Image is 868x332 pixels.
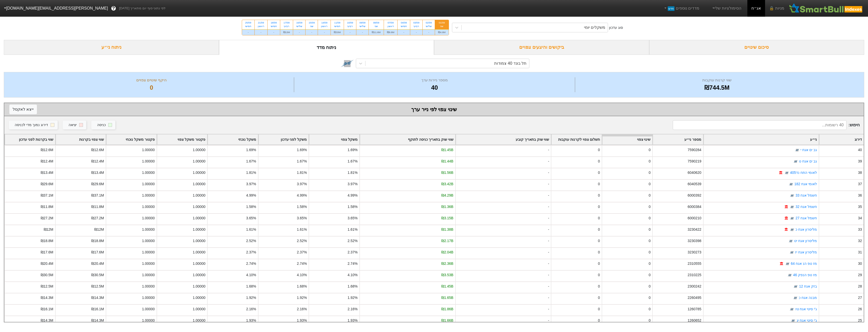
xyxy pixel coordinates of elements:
div: 3.97% [348,181,357,187]
div: 1.81% [348,170,357,175]
div: 0 [598,238,600,244]
div: ₪37.1M [41,193,53,198]
div: 10/09 [347,21,353,25]
div: 1.00000 [193,227,205,232]
div: - [455,168,551,179]
div: ₪12.4M [91,159,104,164]
div: 0 [649,193,651,198]
div: 33 [858,227,862,232]
div: - [455,225,551,236]
div: ₪17.6M [91,250,104,255]
div: יציאה [69,122,77,128]
div: ₪14.3M [41,295,53,300]
a: מדדים נוספיםחדש [661,3,701,13]
div: 18/09 [271,21,277,25]
div: Toggle SortBy [704,134,819,145]
div: ₪12.6M [91,147,104,153]
div: ₪3.42B [441,181,453,187]
div: 1.61% [297,227,307,232]
a: גב ים אגח ט [799,159,817,163]
div: 0 [598,284,600,289]
div: 34 [858,216,862,221]
div: ראשון [387,25,394,28]
div: שלישי [296,25,302,28]
div: 29 [858,272,862,278]
div: 1.67% [246,159,256,164]
div: - [344,29,356,35]
div: - [455,179,551,191]
div: ₪11.8M [41,204,53,209]
a: ג'י סיטי אגח טז [795,307,817,311]
div: 0 [649,284,651,289]
div: ₪1.45B [441,284,453,289]
div: 1.69% [246,147,256,153]
div: Toggle SortBy [602,134,653,145]
div: Toggle SortBy [258,134,309,145]
div: 0 [598,159,600,164]
div: דירוג נמוך מדי לכניסה [15,122,48,128]
div: 0 [649,272,651,278]
div: 0 [598,147,600,153]
div: ₪12.5M [41,284,53,289]
img: tase link [790,216,795,221]
button: כניסה [91,121,115,130]
div: שווי קרנות עוקבות [576,77,858,83]
div: - [293,29,305,35]
div: ₪1.44B [441,159,453,164]
div: 1.00000 [193,204,205,209]
div: 0 [649,204,651,209]
div: 4.10% [246,272,256,278]
div: - [255,29,267,35]
div: 0 [649,216,651,221]
div: Toggle SortBy [5,134,55,145]
div: תל בונד 40 צמודות [494,60,527,66]
div: 1.00000 [193,238,205,244]
div: רביעי [347,25,353,28]
div: ₪18.8M [41,238,53,244]
div: ₪2.04B [441,250,453,255]
div: 01/09 [438,21,445,25]
div: 2.37% [348,250,357,255]
div: - [398,29,410,35]
a: לאומי אגח 182 [794,182,817,186]
div: 1.00000 [142,181,155,187]
div: שלישי [359,25,365,28]
div: 3.65% [246,216,256,221]
div: - [423,29,435,35]
div: ראשון [258,25,264,28]
div: ₪13M [280,29,293,35]
div: 6000392 [688,193,701,198]
img: tase link [793,284,798,289]
div: ₪20.4M [91,261,104,266]
div: - [242,29,254,35]
div: חמישי [401,25,407,28]
img: tase link [793,159,798,164]
div: 0 [649,170,651,175]
div: 14/09 [321,21,328,25]
div: ₪29.6M [91,181,104,187]
div: 4.99% [297,193,307,198]
div: 1.00000 [142,204,155,209]
div: 3230422 [688,227,701,232]
button: דירוג נמוך מדי לכניסה [9,121,58,130]
span: לפי נתוני סוף יום מתאריך [DATE] [119,6,165,11]
div: 4.10% [348,272,357,278]
div: 3.65% [297,216,307,221]
input: 40 רשומות... [673,120,846,130]
div: 09/09 [359,21,365,25]
div: 1.00000 [193,159,205,164]
div: 40 [858,147,862,153]
div: - [455,236,551,247]
div: 1.00000 [142,272,155,278]
div: 28 [858,284,862,289]
div: 1.67% [348,159,357,164]
div: 15/09 [309,21,315,25]
img: tase link [789,307,794,312]
a: גב ים אגח י [800,148,817,152]
div: 0 [649,181,651,187]
div: 4.99% [348,193,357,198]
div: 32 [858,238,862,244]
span: חיפוש : [673,120,860,130]
div: ₪9.8M [384,29,397,35]
div: 1.00000 [193,181,205,187]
